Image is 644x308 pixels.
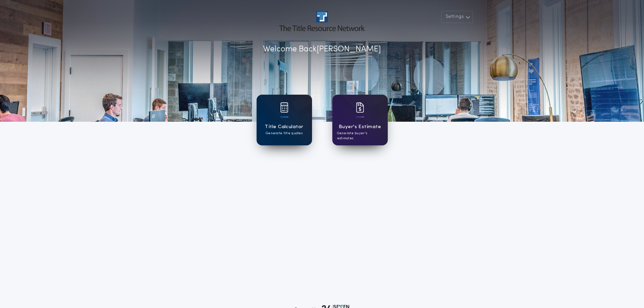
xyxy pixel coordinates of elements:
img: card icon [280,102,288,113]
img: account-logo [279,11,364,31]
a: card iconBuyer's EstimateGenerate buyer's estimates [332,95,388,145]
button: Settings [441,11,473,23]
h1: Buyer's Estimate [339,123,381,131]
img: card icon [356,102,364,113]
a: card iconTitle CalculatorGenerate title quotes [257,95,312,145]
p: Generate title quotes [266,131,303,136]
p: Generate buyer's estimates [337,131,383,141]
h1: Title Calculator [265,123,303,131]
p: Welcome Back [PERSON_NAME] [263,43,381,55]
